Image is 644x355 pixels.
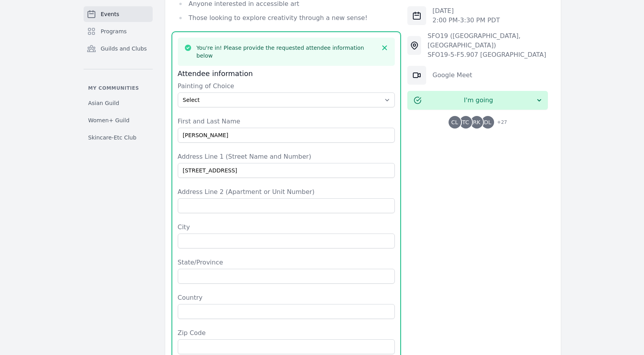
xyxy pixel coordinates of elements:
button: I'm going [407,91,548,110]
a: Asian Guild [84,96,153,110]
h3: You're in! Please provide the requested attendee information below [197,44,376,60]
label: Address Line 2 (Apartment or Unit Number) [178,187,395,197]
span: CL [451,120,458,125]
span: I'm going [421,96,535,105]
p: [DATE] [432,6,500,16]
span: Skincare-Etc Club [88,134,137,141]
span: Women+ Guild [88,116,130,124]
a: Google Meet [432,71,472,79]
p: My communities [84,85,153,91]
span: DL [484,120,491,125]
p: 2:00 PM - 3:30 PM PDT [432,16,500,25]
span: RK [473,120,480,125]
label: Painting of Choice [178,82,395,91]
div: SFO19-5-F5.907 [GEOGRAPHIC_DATA] [427,50,548,60]
a: Guilds and Clubs [84,41,153,56]
a: Events [84,6,153,22]
nav: Sidebar [84,6,153,145]
span: Guilds and Clubs [101,45,147,53]
span: Programs [101,27,127,35]
div: SFO19 ([GEOGRAPHIC_DATA], [GEOGRAPHIC_DATA]) [427,31,548,50]
li: Those looking to explore creativity through a new sense! [178,13,395,24]
a: Skincare-Etc Club [84,130,153,145]
label: Country [178,293,395,302]
label: First and Last Name [178,117,395,126]
span: Asian Guild [88,99,119,107]
label: State/Province [178,258,395,267]
label: Zip Code [178,328,395,338]
label: City [178,223,395,232]
a: Programs [84,24,153,39]
label: Address Line 1 (Street Name and Number) [178,152,395,161]
h3: Attendee information [178,69,395,78]
span: TC [462,120,469,125]
a: Women+ Guild [84,113,153,127]
span: + 27 [493,118,507,129]
span: Events [101,10,119,18]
